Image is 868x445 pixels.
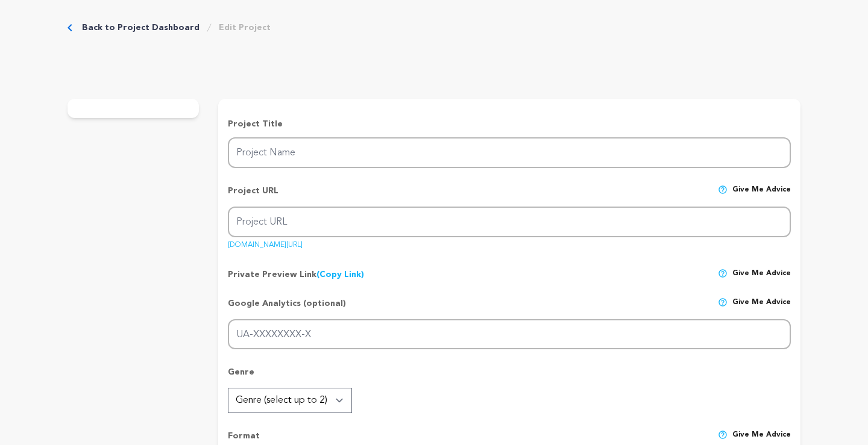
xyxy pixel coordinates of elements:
[228,207,791,237] input: Project URL
[732,297,791,319] span: Give me advice
[316,270,364,279] a: (Copy Link)
[718,297,728,307] img: help-circle.svg
[82,22,200,34] a: Back to Project Dashboard
[228,319,791,350] input: UA-XXXXXXXX-X
[228,237,303,249] a: [DOMAIN_NAME][URL]
[718,430,728,440] img: help-circle.svg
[732,185,791,207] span: Give me advice
[228,118,791,130] p: Project Title
[718,185,728,194] img: help-circle.svg
[228,297,346,319] p: Google Analytics (optional)
[732,269,791,281] span: Give me advice
[228,366,791,388] p: Genre
[228,269,364,281] p: Private Preview Link
[228,137,791,168] input: Project Name
[68,22,271,34] div: Breadcrumb
[228,185,278,207] p: Project URL
[718,269,728,278] img: help-circle.svg
[219,22,271,34] a: Edit Project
